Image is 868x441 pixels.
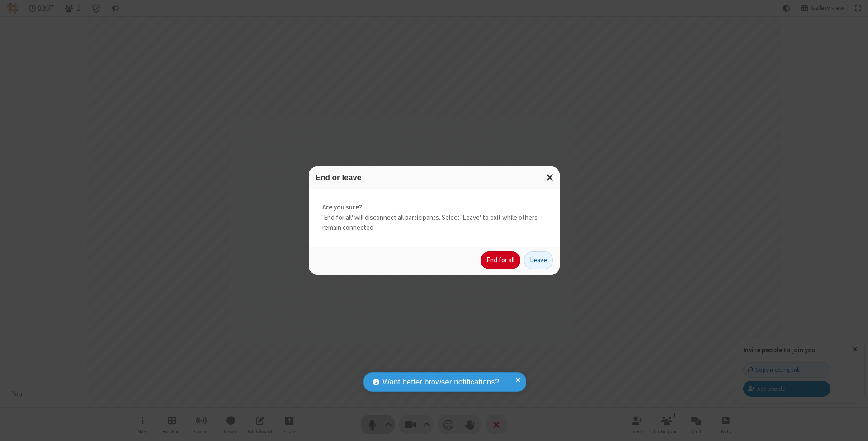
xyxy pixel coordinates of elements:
h3: End or leave [316,173,553,182]
div: 'End for all' will disconnect all participants. Select 'Leave' to exit while others remain connec... [309,189,560,247]
span: Want better browser notifications? [382,376,499,388]
button: Close modal [541,166,560,189]
button: End for all [481,251,520,270]
strong: Are you sure? [322,202,546,213]
button: Leave [524,251,553,270]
